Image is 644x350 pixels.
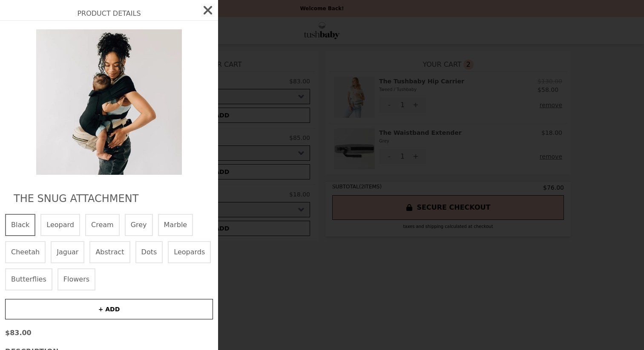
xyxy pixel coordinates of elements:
[5,299,213,319] button: + ADD
[5,214,35,236] button: Black
[135,241,163,263] button: Dots
[5,268,52,290] button: Butterflies
[57,268,95,290] button: Flowers
[158,214,193,236] button: Marble
[40,214,80,236] button: Leopard
[168,241,211,263] button: Leopards
[85,214,120,236] button: Cream
[5,328,213,338] p: $83.00
[51,241,84,263] button: Jaguar
[31,29,187,175] img: Black
[89,241,130,263] button: Abstract
[14,192,204,205] h2: The Snug Attachment
[125,214,153,236] button: Grey
[5,241,46,263] button: Cheetah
